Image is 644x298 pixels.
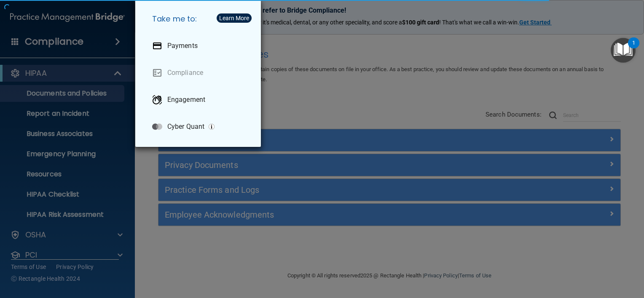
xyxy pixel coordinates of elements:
div: Learn More [219,15,249,21]
p: Cyber Quant [167,122,204,131]
a: Compliance [145,61,254,85]
p: Engagement [167,96,205,104]
p: Payments [167,42,198,50]
button: Learn More [217,13,252,23]
a: Payments [145,34,254,58]
div: 1 [632,43,635,54]
a: Cyber Quant [145,115,254,138]
button: Open Resource Center, 1 new notification [611,38,636,63]
a: Engagement [145,88,254,112]
h5: Take me to: [145,7,254,31]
